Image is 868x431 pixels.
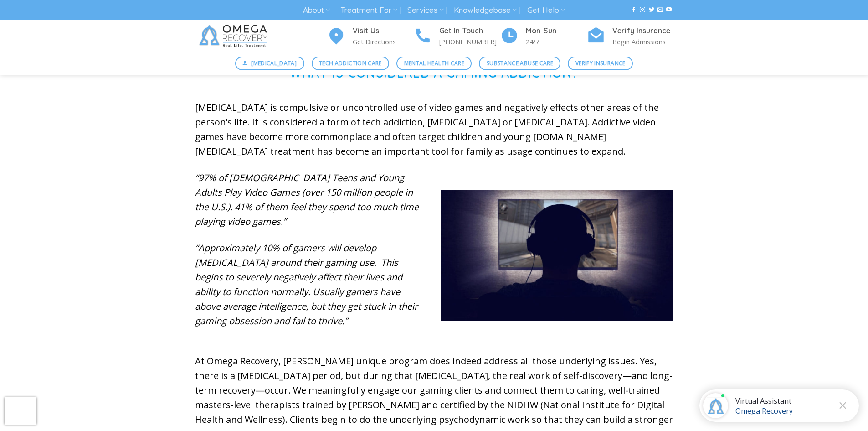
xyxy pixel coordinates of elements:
a: Tech Addiction Care [312,57,390,70]
a: Knowledgebase [454,2,517,19]
p: Get Directions [353,36,414,47]
p: [PHONE_NUMBER] [439,36,500,47]
a: Substance Abuse Care [479,57,560,70]
a: Mental Health Care [396,57,472,70]
h4: Visit Us [353,25,414,37]
span: Verify Insurance [575,59,626,68]
a: Verify Insurance [568,57,633,70]
p: [MEDICAL_DATA] is compulsive or uncontrolled use of video games and negatively effects other area... [195,100,673,159]
span: Mental Health Care [404,59,464,68]
img: Omega Recovery [195,20,275,52]
span: Substance Abuse Care [487,59,553,68]
em: “Approximately 10% of gamers will develop [MEDICAL_DATA] around their gaming use. This begins to ... [195,242,418,327]
a: Follow on YouTube [666,7,672,13]
a: Visit Us Get Directions [327,25,414,47]
a: Send us an email [657,7,663,13]
a: Get Help [527,2,565,19]
p: 24/7 [526,36,587,47]
a: [MEDICAL_DATA] [235,57,304,70]
em: “97% of [DEMOGRAPHIC_DATA] Teens and Young Adults Play Video Games (over 150 million people in th... [195,171,419,228]
h4: Verify Insurance [612,25,673,37]
a: Treatment For [340,2,397,19]
h4: Get In Touch [439,25,500,37]
a: Verify Insurance Begin Admissions [587,25,673,47]
a: Services [407,2,443,19]
a: Follow on Facebook [631,7,637,13]
a: Follow on Twitter [649,7,654,13]
h1: What is Considered a Gaming Addiction? [195,66,673,81]
a: About [303,2,330,19]
a: Follow on Instagram [640,7,645,13]
span: [MEDICAL_DATA] [251,59,297,68]
h4: Mon-Sun [526,25,587,37]
p: Begin Admissions [612,36,673,47]
span: Tech Addiction Care [319,59,382,68]
a: Get In Touch [PHONE_NUMBER] [414,25,500,47]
